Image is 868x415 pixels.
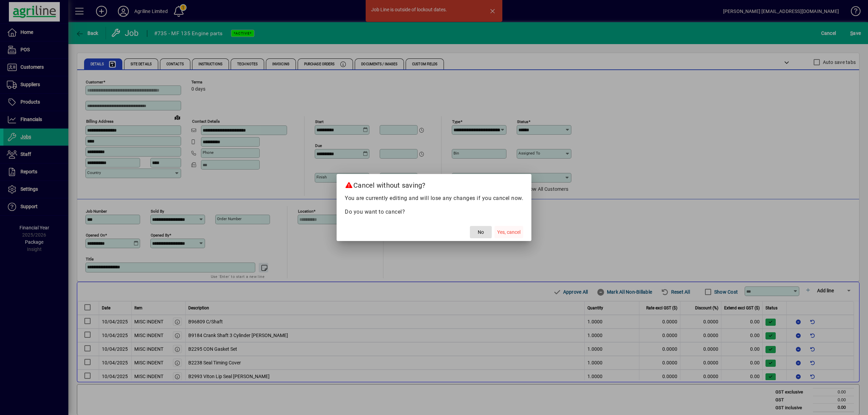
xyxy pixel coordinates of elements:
span: Yes, cancel [497,229,520,236]
p: You are currently editing and will lose any changes if you cancel now. [345,194,523,202]
p: Do you want to cancel? [345,208,523,216]
button: Yes, cancel [494,226,523,238]
h2: Cancel without saving? [337,174,531,194]
button: No [470,226,492,238]
span: No [478,229,484,236]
